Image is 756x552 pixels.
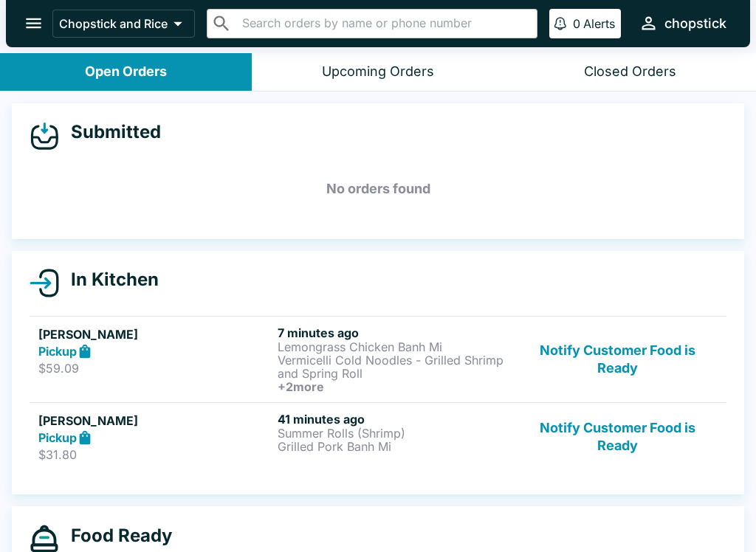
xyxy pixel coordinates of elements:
div: Closed Orders [584,63,676,80]
button: open drawer [15,4,52,42]
strong: Pickup [38,344,77,359]
strong: Pickup [38,430,77,445]
button: Notify Customer Food is Ready [518,325,718,393]
p: Lemongrass Chicken Banh Mi [278,340,511,353]
h5: [PERSON_NAME] [38,412,272,429]
a: [PERSON_NAME]Pickup$31.8041 minutes agoSummer Rolls (Shrimp)Grilled Pork Banh MiNotify Customer F... [30,402,726,472]
p: 0 [573,16,580,31]
a: [PERSON_NAME]Pickup$59.097 minutes agoLemongrass Chicken Banh MiVermicelli Cold Noodles - Grilled... [30,316,726,402]
div: chopstick [664,15,726,32]
p: Vermicelli Cold Noodles - Grilled Shrimp and Spring Roll [278,353,511,380]
p: $31.80 [38,447,272,462]
h6: 7 minutes ago [278,325,511,340]
div: Upcoming Orders [322,63,434,80]
p: Summer Rolls (Shrimp) [278,427,511,440]
button: Notify Customer Food is Ready [518,412,718,463]
h4: Submitted [59,121,161,143]
h6: + 2 more [278,380,511,393]
h5: [PERSON_NAME] [38,325,272,343]
p: $59.09 [38,361,272,376]
h4: In Kitchen [59,269,159,291]
h4: Food Ready [59,525,172,547]
button: Chopstick and Rice [52,10,195,38]
button: chopstick [633,7,732,39]
h5: No orders found [30,162,726,215]
p: Grilled Pork Banh Mi [278,440,511,453]
h6: 41 minutes ago [278,412,511,427]
input: Search orders by name or phone number [238,13,531,34]
div: Open Orders [85,63,167,80]
p: Chopstick and Rice [59,16,168,31]
p: Alerts [583,16,615,31]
